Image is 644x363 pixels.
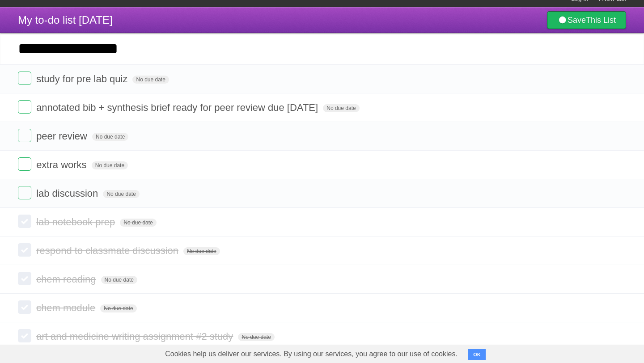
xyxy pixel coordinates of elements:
[323,104,359,112] span: No due date
[586,16,616,25] b: This List
[36,302,97,313] span: chem module
[238,333,274,341] span: No due date
[18,157,31,171] label: Done
[18,329,31,342] label: Done
[36,73,130,84] span: study for pre lab quiz
[183,247,220,255] span: No due date
[547,11,626,29] a: SaveThis List
[36,245,181,256] span: respond to classmate discussion
[36,216,117,228] span: lab notebook prep
[132,76,169,84] span: No due date
[36,102,320,113] span: annotated bib + synthesis brief ready for peer review due [DATE]
[100,304,136,312] span: No due date
[156,345,466,363] span: Cookies help us deliver our services. By using our services, you agree to our use of cookies.
[92,161,128,169] span: No due date
[18,72,31,85] label: Done
[18,186,31,199] label: Done
[92,133,128,141] span: No due date
[18,100,31,114] label: Done
[18,243,31,257] label: Done
[36,274,98,285] span: chem reading
[36,159,89,170] span: extra works
[36,188,100,199] span: lab discussion
[18,300,31,314] label: Done
[120,219,156,227] span: No due date
[468,349,486,360] button: OK
[36,131,89,142] span: peer review
[18,14,113,26] span: My to-do list [DATE]
[18,129,31,142] label: Done
[18,272,31,285] label: Done
[103,190,139,198] span: No due date
[36,331,235,342] span: art and medicine writing assignment #2 study
[101,276,137,284] span: No due date
[18,215,31,228] label: Done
